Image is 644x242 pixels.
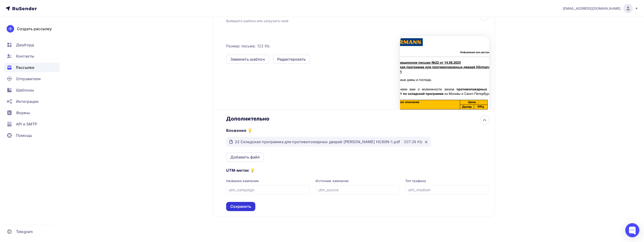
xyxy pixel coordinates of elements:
input: utm_medium [408,187,487,193]
div: Название кампании [226,179,310,183]
input: utm_source [318,187,397,193]
span: Рассылки [16,65,34,70]
span: Помощь [16,133,32,138]
a: Контакты [4,51,60,61]
div: 22 Складская программа для противопожарных дверей [PERSON_NAME] HC60N-1.pdf [235,139,400,145]
div: 207.38 Kb [404,139,422,145]
a: Шаблоны [4,85,60,95]
a: [EMAIL_ADDRESS][DOMAIN_NAME] [563,4,638,13]
div: Дополнительно [226,115,489,122]
span: Шаблоны [16,87,34,93]
h5: UTM-метки [226,167,249,173]
a: Дашборд [4,40,60,50]
span: Telegram [16,229,33,234]
div: Источник кампании [316,179,400,183]
input: utm_campaign [229,187,307,193]
span: Дашборд [16,42,34,48]
span: Формы [16,110,30,116]
a: Формы [4,108,60,117]
span: Отправители [16,76,41,82]
div: Тип трафика [405,179,489,183]
a: Рассылки [4,63,60,72]
div: Добавить файл [230,154,260,160]
div: Сохранить [230,204,251,209]
div: Выберите шаблон или загрузите свой [226,19,463,23]
div: Создать рассылку [17,26,52,32]
span: [EMAIL_ADDRESS][DOMAIN_NAME] [563,6,620,11]
span: Интеграции [16,99,39,104]
a: Отправители [4,74,60,83]
span: Контакты [16,53,34,59]
span: API и SMTP [16,121,37,127]
span: Размер письма: 122 Kb [226,43,270,49]
div: Редактировать [277,56,306,62]
h5: Вложения [226,128,246,133]
div: Заменить шаблон [230,56,265,62]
